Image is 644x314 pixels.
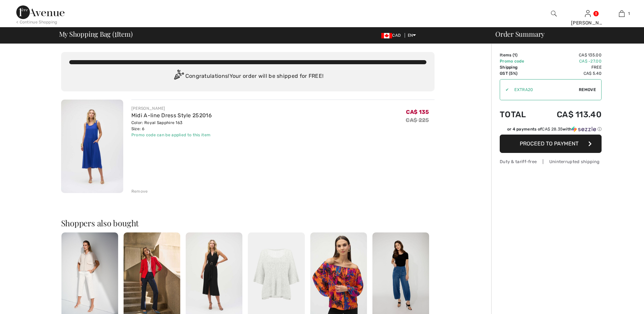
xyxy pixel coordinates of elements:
img: My Info [585,10,591,18]
img: 1ère Avenue [16,5,65,19]
span: 1 [514,53,516,57]
td: Total [500,103,537,126]
img: search the website [551,10,557,18]
div: Color: Royal Sapphire 163 Size: 6 [131,120,212,132]
div: [PERSON_NAME] [571,19,604,27]
td: GST (5%) [500,70,537,76]
div: Remove [131,188,148,194]
span: CA$ 28.35 [542,127,563,132]
div: or 4 payments of with [507,126,602,132]
span: Remove [579,87,596,93]
div: Order Summary [487,31,640,37]
td: Promo code [500,58,537,64]
span: CAD [381,33,403,38]
h2: Shoppers also bought [61,219,435,227]
span: My Shopping Bag ( Item) [59,31,133,37]
span: 1 [628,11,630,17]
div: [PERSON_NAME] [131,105,212,111]
div: ✔ [500,87,509,93]
td: Items ( ) [500,52,537,58]
img: Sezzle [572,126,596,132]
s: CA$ 225 [406,117,429,123]
img: Midi A-line Dress Style 252016 [61,100,123,193]
img: Congratulation2.svg [172,70,185,83]
td: CA$ 135.00 [537,52,602,58]
img: My Bag [619,10,625,18]
td: Free [537,64,602,70]
div: or 4 payments ofCA$ 28.35withSezzle Click to learn more about Sezzle [500,126,602,135]
td: CA$ -27.00 [537,58,602,64]
button: Proceed to Payment [500,135,602,153]
td: Shipping [500,64,537,70]
span: Proceed to Payment [520,140,578,147]
div: < Continue Shopping [16,19,57,25]
span: EN [408,33,416,38]
td: CA$ 113.40 [537,103,602,126]
a: Sign In [585,10,591,17]
div: Promo code can be applied to this item [131,132,212,138]
div: Duty & tariff-free | Uninterrupted shipping [500,158,602,165]
img: Canadian Dollar [381,33,392,38]
td: CA$ 5.40 [537,70,602,76]
span: CA$ 135 [406,109,429,115]
input: Promo code [509,80,579,100]
a: 1 [605,10,638,18]
span: 1 [114,29,117,38]
div: Congratulations! Your order will be shipped for FREE! [69,70,426,83]
a: Midi A-line Dress Style 252016 [131,112,212,119]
